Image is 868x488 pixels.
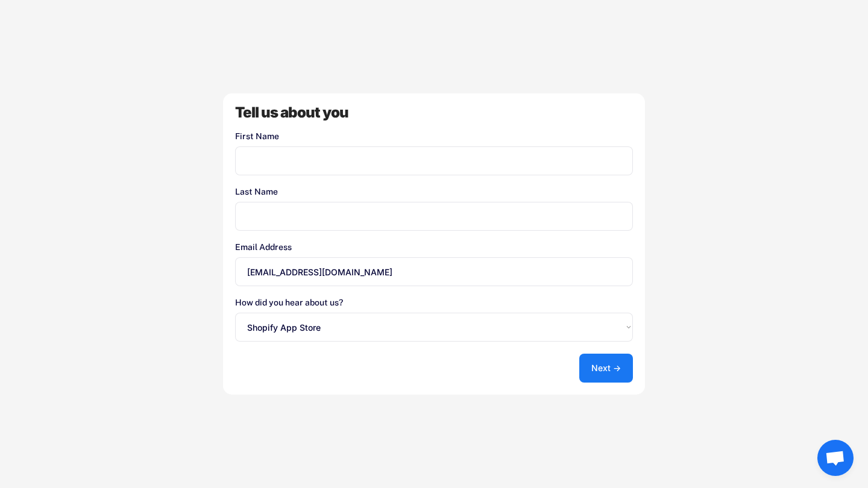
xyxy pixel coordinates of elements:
[235,105,633,120] div: Tell us about you
[235,243,633,251] div: Email Address
[235,132,633,140] div: First Name
[235,187,633,196] div: Last Name
[235,298,633,307] div: How did you hear about us?
[579,354,633,383] button: Next →
[235,257,633,286] input: Your email address
[817,440,854,476] div: Ouvrir le chat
